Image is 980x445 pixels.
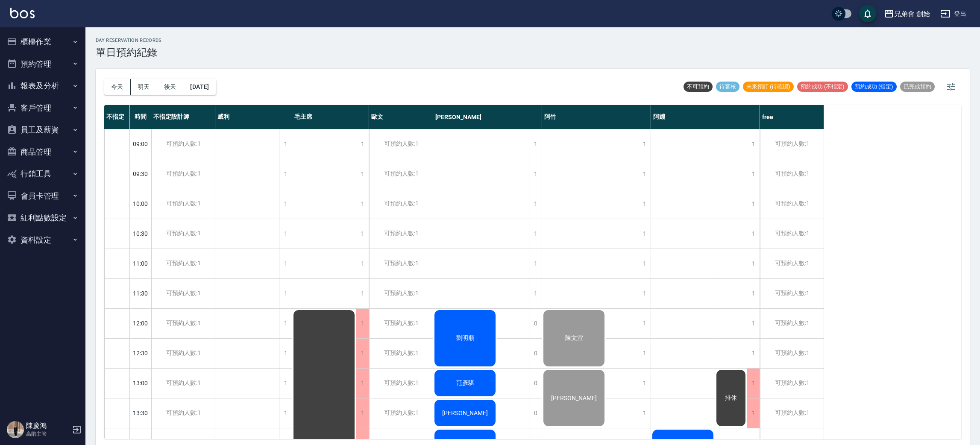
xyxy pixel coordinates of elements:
[542,105,651,129] div: 阿竹
[638,189,651,219] div: 1
[151,189,215,219] div: 可預約人數:1
[797,83,848,91] span: 預約成功 (不指定)
[279,189,292,219] div: 1
[369,309,433,338] div: 可預約人數:1
[151,309,215,338] div: 可預約人數:1
[433,105,542,129] div: [PERSON_NAME]
[356,369,369,398] div: 1
[151,105,215,129] div: 不指定設計師
[130,105,151,129] div: 時間
[760,159,824,189] div: 可預約人數:1
[743,83,794,91] span: 未來預訂 (待確認)
[3,185,82,207] button: 會員卡管理
[638,249,651,278] div: 1
[356,249,369,278] div: 1
[440,410,490,416] span: [PERSON_NAME]
[151,219,215,249] div: 可預約人數:1
[356,159,369,189] div: 1
[638,219,651,249] div: 1
[760,309,824,338] div: 可預約人數:1
[7,421,24,438] img: Person
[151,159,215,189] div: 可預約人數:1
[151,129,215,159] div: 可預約人數:1
[638,279,651,308] div: 1
[104,105,130,129] div: 不指定
[747,369,760,398] div: 1
[455,334,476,342] span: 劉明順
[369,159,433,189] div: 可預約人數:1
[760,189,824,219] div: 可預約人數:1
[104,79,131,95] button: 今天
[130,368,151,398] div: 13:00
[26,430,70,438] p: 高階主管
[279,249,292,278] div: 1
[151,398,215,428] div: 可預約人數:1
[369,339,433,368] div: 可預約人數:1
[747,159,760,189] div: 1
[747,398,760,428] div: 1
[638,159,651,189] div: 1
[130,129,151,159] div: 09:00
[369,279,433,308] div: 可預約人數:1
[130,278,151,308] div: 11:30
[760,279,824,308] div: 可預約人數:1
[859,5,876,22] button: save
[96,47,162,59] h3: 單日預約紀錄
[529,159,542,189] div: 1
[529,369,542,398] div: 0
[279,279,292,308] div: 1
[638,129,651,159] div: 1
[356,339,369,368] div: 1
[369,105,433,129] div: 歐文
[723,394,739,402] span: 排休
[369,249,433,278] div: 可預約人數:1
[651,105,760,129] div: 阿蹦
[356,398,369,428] div: 1
[684,83,713,91] span: 不可預約
[3,141,82,163] button: 商品管理
[26,422,70,430] h5: 陳慶鴻
[369,189,433,219] div: 可預約人數:1
[369,369,433,398] div: 可預約人數:1
[369,219,433,249] div: 可預約人數:1
[529,129,542,159] div: 1
[215,105,292,129] div: 威利
[529,189,542,219] div: 1
[937,6,970,22] button: 登出
[747,339,760,368] div: 1
[279,398,292,428] div: 1
[157,79,184,95] button: 後天
[529,309,542,338] div: 0
[529,398,542,428] div: 0
[900,83,935,91] span: 已完成預約
[130,398,151,428] div: 13:30
[279,159,292,189] div: 1
[356,129,369,159] div: 1
[851,83,897,91] span: 預約成功 (指定)
[356,279,369,308] div: 1
[130,249,151,278] div: 11:00
[279,369,292,398] div: 1
[130,219,151,249] div: 10:30
[151,369,215,398] div: 可預約人數:1
[760,105,824,129] div: free
[3,97,82,119] button: 客戶管理
[130,308,151,338] div: 12:00
[747,129,760,159] div: 1
[760,369,824,398] div: 可預約人數:1
[183,79,216,95] button: [DATE]
[747,189,760,219] div: 1
[130,338,151,368] div: 12:30
[369,129,433,159] div: 可預約人數:1
[529,219,542,249] div: 1
[549,395,599,401] span: [PERSON_NAME]
[760,398,824,428] div: 可預約人數:1
[760,249,824,278] div: 可預約人數:1
[292,105,369,129] div: 毛主席
[356,309,369,338] div: 1
[747,219,760,249] div: 1
[279,309,292,338] div: 1
[638,309,651,338] div: 1
[529,279,542,308] div: 1
[369,398,433,428] div: 可預約人數:1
